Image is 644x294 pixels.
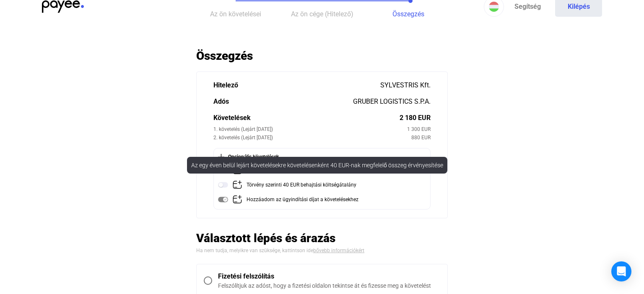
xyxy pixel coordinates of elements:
[232,194,242,205] img: add-claim
[210,10,261,18] span: Az ön követelései
[196,248,313,253] span: Ha nem tudja, melyikre van szüksége, kattintson ide
[489,2,499,12] img: HU
[218,281,440,290] div: Felszólítjuk az adóst, hogy a fizetési oldalon tekintse át és fizesse meg a követelést
[291,10,353,18] span: Az ön cége (Hitelező)
[411,133,431,142] div: 880 EUR
[213,133,411,142] div: 2. követelés (Lejárt [DATE])
[353,97,431,107] div: GRUBER LOGISTICS S.P.A.
[247,180,356,190] div: Törvény szerinti 40 EUR behajtási költségátalány
[196,49,448,63] h2: Összegzés
[313,248,364,253] a: bővebb információkért
[213,97,353,107] div: Adós
[247,194,358,205] div: Hozzáadom az ügyindítási díjat a követelésekhez
[218,194,228,205] img: toggle-on-disabled
[232,180,242,190] img: add-claim
[187,157,447,174] div: Az egy éven belül lejárt követelésekre követelésenként 40 EUR-nak megfelelő összeg érvényesítése
[196,231,448,245] h2: Választott lépés és árazás
[213,113,400,123] div: Követelések
[42,0,84,13] img: payee-logo
[392,10,424,18] span: Összegzés
[218,271,440,281] div: Fizetési felszólítás
[213,125,407,133] div: 1. követelés (Lejárt [DATE])
[407,125,431,133] div: 1 300 EUR
[380,80,431,90] div: SYLVESTRIS Kft.
[400,113,431,123] div: 2 180 EUR
[213,80,380,90] div: Hitelező
[611,261,631,281] div: Open Intercom Messenger
[218,180,228,190] img: toggle-off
